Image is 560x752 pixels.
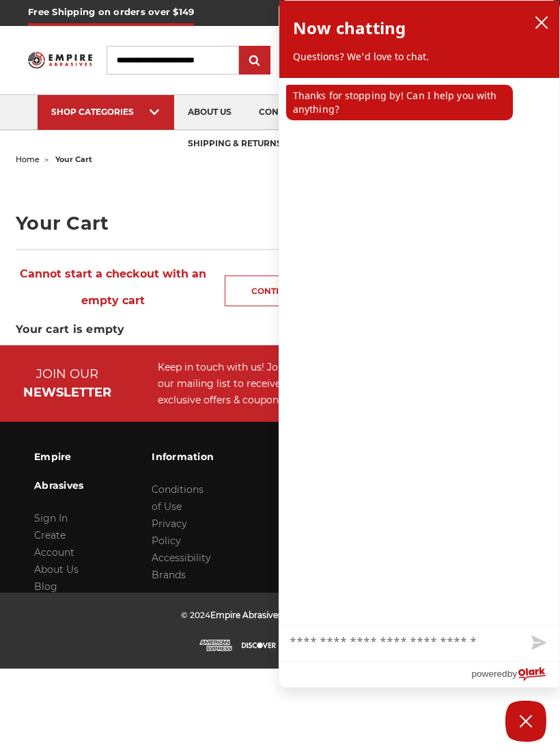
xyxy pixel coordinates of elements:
[174,95,245,130] a: about us
[16,155,40,164] a: home
[152,483,204,513] a: Conditions of Use
[507,665,517,682] span: by
[34,512,68,524] a: Sign In
[152,518,187,547] a: Privacy Policy
[225,276,374,306] a: Continue Shopping
[36,366,98,381] span: JOIN OUR
[152,442,214,471] h3: Information
[34,529,74,559] a: Create Account
[278,44,406,64] a: [PHONE_NUMBER]
[152,569,186,581] a: Brands
[55,155,92,164] span: your cart
[293,50,546,64] p: Questions? We'd love to chat.
[279,78,559,625] div: chat
[181,606,380,623] p: © 2024 | |
[293,14,406,42] h2: Now chatting
[531,12,552,33] button: close chatbox
[245,95,314,130] a: contact
[16,321,544,338] h3: Your cart is empty
[16,214,544,232] h1: Your Cart
[28,48,92,73] img: Empire Abrasives
[241,47,268,75] input: Submit
[174,127,296,162] a: shipping & returns
[471,665,507,682] span: powered
[51,107,160,117] div: SHOP CATEGORIES
[278,68,406,77] p: FOR QUESTIONS OR INQUIRIES
[210,610,282,620] span: Empire Abrasives
[23,385,111,400] span: NEWSLETTER
[16,260,210,314] span: Cannot start a checkout with an empty cart
[34,580,57,593] a: Blog
[286,85,513,120] p: Thanks for stopping by! Can I help you with anything?
[34,563,79,576] a: About Us
[516,626,559,661] button: Send message
[158,359,292,408] div: Keep in touch with us! Join our mailing list to receive exclusive offers & coupons.
[34,442,83,500] h3: Empire Abrasives
[152,552,211,564] a: Accessibility
[471,662,559,687] a: Powered by Olark
[505,701,546,742] button: Close Chatbox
